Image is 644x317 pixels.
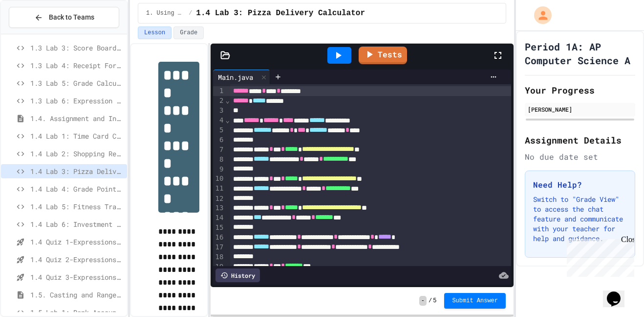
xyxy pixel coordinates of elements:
div: 7 [213,145,225,155]
span: 1.4 Quiz 2-Expressions and Assignment Statements [30,254,123,265]
span: 1.3 Lab 4: Receipt Formatter [30,60,123,71]
button: Lesson [138,26,172,39]
div: 4 [213,116,225,125]
span: 1.4 Quiz 3-Expressions and Assignment Statements [30,272,123,282]
h3: Need Help? [533,179,627,191]
div: 3 [213,106,225,116]
span: 1. Using Objects and Methods [146,9,185,17]
span: 1.3 Lab 3: Score Board Fixer [30,43,123,53]
span: 1.4. Assignment and Input [30,113,123,123]
h2: Assignment Details [525,133,635,147]
div: 9 [213,165,225,174]
div: 19 [213,262,225,272]
div: 1 [213,86,225,96]
span: 1.4 Lab 3: Pizza Delivery Calculator [196,7,365,19]
span: 1.4 Lab 2: Shopping Receipt Builder [30,148,123,159]
div: 6 [213,135,225,145]
span: / [189,9,192,17]
div: 8 [213,155,225,165]
div: 13 [213,203,225,213]
div: [PERSON_NAME] [528,105,632,114]
div: Chat with us now!Close [4,4,67,62]
div: My Account [524,4,554,26]
h2: Your Progress [525,83,635,97]
button: Back to Teams [9,7,119,28]
div: 14 [213,213,225,223]
span: / [429,297,432,305]
div: 18 [213,252,225,262]
span: - [419,296,427,306]
div: History [215,268,260,282]
span: 1.5. Casting and Ranges of Values [30,290,123,300]
button: Grade [173,26,204,39]
iframe: chat widget [603,278,634,307]
span: Fold line [225,116,230,124]
div: 12 [213,194,225,204]
span: 1.4 Lab 6: Investment Portfolio Tracker [30,219,123,229]
span: 1.4 Lab 1: Time Card Calculator [30,131,123,141]
div: 5 [213,125,225,135]
div: 15 [213,223,225,233]
p: Switch to "Grade View" to access the chat feature and communicate with your teacher for help and ... [533,195,627,244]
h1: Period 1A: AP Computer Science A [525,40,635,67]
span: 1.3 Lab 6: Expression Evaluator Fix [30,96,123,106]
button: Submit Answer [444,293,506,309]
span: Fold line [225,97,230,104]
span: 1.4 Lab 4: Grade Point Average [30,184,123,194]
span: 1.4 Lab 5: Fitness Tracker Debugger [30,201,123,212]
div: 10 [213,174,225,184]
span: 5 [433,297,436,305]
span: 1.4 Lab 3: Pizza Delivery Calculator [30,166,123,176]
span: 1.3 Lab 5: Grade Calculator Pro [30,78,123,88]
iframe: chat widget [563,235,634,277]
div: 2 [213,96,225,106]
div: 17 [213,243,225,252]
div: 11 [213,184,225,194]
span: Back to Teams [49,12,94,23]
span: 1.4 Quiz 1-Expressions and Assignment Statements [30,237,123,247]
div: Main.java [213,70,270,84]
span: Submit Answer [452,297,498,305]
div: 16 [213,233,225,243]
div: No due date set [525,151,635,163]
div: Main.java [213,72,258,82]
a: Tests [359,47,407,64]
